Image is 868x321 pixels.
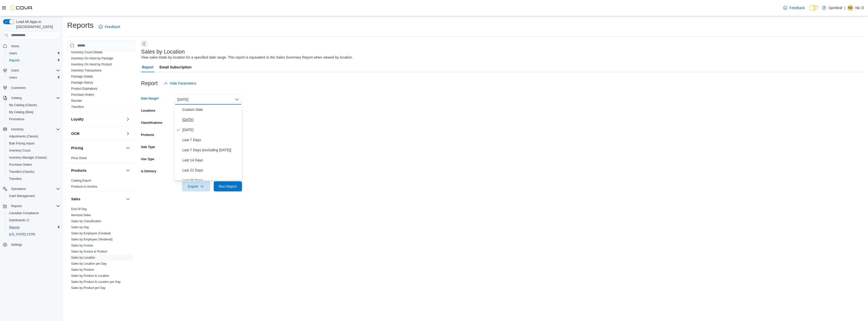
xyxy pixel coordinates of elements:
button: Inventory Manager (Classic) [5,154,62,161]
button: Adjustments (Classic) [5,133,62,140]
p: | [844,5,845,11]
span: Reports [9,58,20,62]
span: Users [7,50,60,56]
a: Products to Archive [71,185,97,188]
h3: Products [71,168,87,173]
span: Operations [11,187,26,191]
button: Run Report [214,181,242,191]
span: Sales by Product & Location [71,274,109,278]
div: Nic D [847,5,853,11]
span: Catalog [9,95,60,101]
div: Pricing [67,155,135,163]
a: Cash Management [7,193,37,199]
button: Loyalty [125,116,131,122]
a: Purchase Orders [7,162,34,168]
span: Catalog [11,96,21,100]
span: Promotions [9,117,24,121]
span: Last 7 Days [182,137,240,143]
a: Sales by Classification [71,219,101,223]
button: Canadian Compliance [5,210,62,217]
span: Run Report [219,184,237,189]
span: Users [9,67,60,73]
a: Transfers (Classic) [7,169,36,175]
a: Package Details [71,75,93,78]
a: My Catalog (Beta) [7,109,36,115]
button: Transfers [5,175,62,182]
span: Canadian Compliance [9,211,39,215]
a: Sales by Product [71,268,94,271]
span: Last 21 Days [182,167,240,173]
a: Product Expirations [71,87,97,90]
h3: OCM [71,131,79,136]
span: Price Sheet [71,156,87,160]
span: Promotions [7,116,60,122]
span: Export [185,181,207,191]
button: Next [141,41,147,47]
span: Transfers (Classic) [9,170,34,174]
span: Inventory Count [9,149,31,153]
label: Sale Type [141,145,155,149]
button: Reports [1,203,62,210]
h3: Pricing [71,145,83,151]
a: Feedback [97,22,122,32]
span: Purchase Orders [7,162,60,168]
button: [US_STATE] CCRS [5,231,62,238]
span: Home [11,44,19,48]
span: Reorder [71,99,82,103]
button: Sales [125,196,131,202]
button: Pricing [125,145,131,151]
span: Catalog Export [71,179,91,183]
span: [US_STATE] CCRS [9,232,35,236]
a: [US_STATE] CCRS [7,231,37,237]
button: Customers [1,84,62,91]
a: Sales by Product & Location per Day [71,280,121,284]
a: Sales by Invoice & Product [71,250,107,253]
span: My Catalog (Classic) [9,103,37,107]
a: Settings [9,242,24,248]
span: Dashboards [7,217,60,223]
span: Settings [9,241,60,248]
span: Canadian Compliance [7,210,60,216]
span: Purchase Orders [9,163,32,167]
span: Bulk Pricing Import [9,141,35,145]
span: Hide Parameters [170,81,196,86]
button: Loyalty [71,117,124,122]
span: [DATE] [182,117,240,123]
span: Bulk Pricing Import [7,140,60,146]
a: Inventory On Hand by Product [71,63,112,66]
a: Reports [7,224,22,230]
a: Adjustments (Classic) [7,133,40,139]
button: Pricing [71,145,124,151]
a: Inventory Count [7,147,33,154]
span: Inventory [11,127,23,131]
span: Inventory Count [7,147,60,154]
span: Reports [7,57,60,63]
a: Package History [71,81,93,84]
span: Users [9,76,17,80]
button: Users [5,50,62,57]
span: Users [7,75,60,81]
button: OCM [71,131,124,136]
a: Canadian Compliance [7,210,41,216]
img: Cova [10,5,33,10]
button: Settings [1,241,62,248]
label: Use Type [141,157,154,161]
span: Home [9,43,60,49]
a: Sales by Employee (Tendered) [71,238,113,241]
button: Cash Management [5,192,62,200]
a: Dashboards [5,217,62,224]
button: Export [182,181,210,191]
button: Users [9,67,21,73]
span: Inventory On Hand by Product [71,62,112,66]
span: Sales by Employee (Tendered) [71,237,113,241]
button: Reports [5,224,62,231]
span: Purchase Orders [71,93,94,97]
span: Sales by Location per Day [71,262,106,266]
span: Sales by Product per Day [71,286,105,290]
span: Transfers [7,176,60,182]
p: Spiritleaf [829,5,842,11]
h3: Report [141,80,158,86]
span: Cash Management [9,194,35,198]
button: Inventory [1,126,62,133]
